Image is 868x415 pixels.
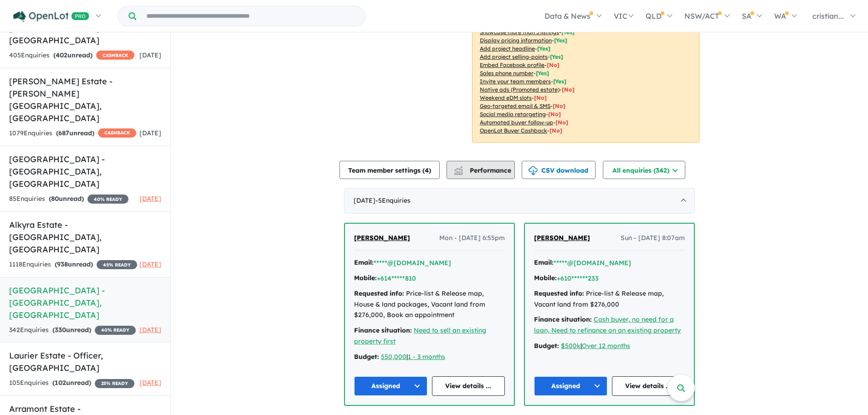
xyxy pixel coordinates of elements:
[534,234,590,242] span: [PERSON_NAME]
[9,378,134,389] div: 105 Enquir ies
[480,86,560,93] u: Native ads (Promoted estate)
[96,51,134,60] span: CASHBACK
[621,233,685,244] span: Sun - [DATE] 8:07am
[9,153,161,190] h5: [GEOGRAPHIC_DATA] - [GEOGRAPHIC_DATA] , [GEOGRAPHIC_DATA]
[425,166,429,174] span: 4
[354,352,505,363] div: |
[447,161,515,179] button: Performance
[139,260,161,268] span: [DATE]
[354,258,374,266] strong: Email:
[548,111,561,118] span: [No]
[95,326,136,335] span: 40 % READY
[57,260,68,268] span: 938
[9,50,134,61] div: 405 Enquir ies
[561,29,575,36] span: [ Yes ]
[454,169,463,175] img: bar-chart.svg
[550,127,562,134] span: [No]
[812,11,844,20] span: cristian...
[9,128,136,139] div: 1079 Enquir ies
[534,258,554,266] strong: Email:
[139,379,161,387] span: [DATE]
[354,326,412,334] strong: Finance situation:
[480,78,551,85] u: Invite your team members
[55,379,66,387] span: 102
[536,70,549,77] span: [ Yes ]
[480,127,547,134] u: OpenLot Buyer Cashback
[582,342,630,350] a: Over 12 months
[49,195,84,203] strong: ( unread)
[432,376,505,396] a: View details ...
[439,233,505,244] span: Mon - [DATE] 6:55pm
[480,94,532,101] u: Weekend eDM slots
[455,166,511,174] span: Performance
[95,379,134,388] span: 25 % READY
[13,11,89,22] img: Openlot PRO Logo White
[408,353,445,361] a: 1 - 3 months
[561,342,580,350] a: $500k
[555,119,568,126] span: [No]
[354,234,410,242] span: [PERSON_NAME]
[9,284,161,321] h5: [GEOGRAPHIC_DATA] - [GEOGRAPHIC_DATA] , [GEOGRAPHIC_DATA]
[534,342,559,350] strong: Budget:
[553,102,565,109] span: [No]
[375,196,411,205] span: - 5 Enquir ies
[480,37,552,44] u: Display pricing information
[138,6,363,26] input: Try estate name, suburb, builder or developer
[9,259,137,270] div: 1118 Enquir ies
[562,86,575,93] span: [No]
[354,326,486,345] a: Need to sell an existing property first
[550,53,563,60] span: [ Yes ]
[529,166,538,175] img: download icon
[547,61,560,68] span: [ No ]
[553,78,566,85] span: [ Yes ]
[480,53,548,60] u: Add project selling-points
[480,61,544,68] u: Embed Facebook profile
[534,315,592,323] strong: Finance situation:
[534,289,584,297] strong: Requested info:
[51,195,59,203] span: 80
[354,289,404,297] strong: Requested info:
[534,274,557,282] strong: Mobile:
[139,326,161,334] span: [DATE]
[480,119,553,126] u: Automated buyer follow-up
[534,94,547,101] span: [No]
[603,161,685,179] button: All enquiries (342)
[381,353,406,361] a: 550,000
[55,326,66,334] span: 330
[537,45,550,52] span: [ Yes ]
[354,288,505,321] div: Price-list & Release map, House & land packages, Vacant land from $276,000, Book an appointment
[354,376,427,396] button: Assigned
[97,260,137,269] span: 45 % READY
[52,379,91,387] strong: ( unread)
[55,260,93,268] strong: ( unread)
[480,111,546,118] u: Social media retargeting
[9,349,161,374] h5: Laurier Estate - Officer , [GEOGRAPHIC_DATA]
[87,195,128,204] span: 40 % READY
[554,37,567,44] span: [ Yes ]
[139,195,161,203] span: [DATE]
[56,51,67,59] span: 402
[534,341,685,352] div: |
[534,288,685,310] div: Price-list & Release map, Vacant land from $276,000
[52,326,91,334] strong: ( unread)
[522,161,596,179] button: CSV download
[480,45,535,52] u: Add project headline
[98,128,136,138] span: CASHBACK
[9,194,128,205] div: 85 Enquir ies
[56,129,94,137] strong: ( unread)
[139,129,161,137] span: [DATE]
[454,166,462,171] img: line-chart.svg
[339,161,440,179] button: Team member settings (4)
[9,325,136,336] div: 342 Enquir ies
[534,376,607,396] button: Assigned
[53,51,92,59] strong: ( unread)
[9,219,161,256] h5: Alkyra Estate - [GEOGRAPHIC_DATA] , [GEOGRAPHIC_DATA]
[612,376,685,396] a: View details ...
[534,315,681,334] a: Cash buyer, no need for a loan, Need to refinance on an existing property
[354,274,377,282] strong: Mobile:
